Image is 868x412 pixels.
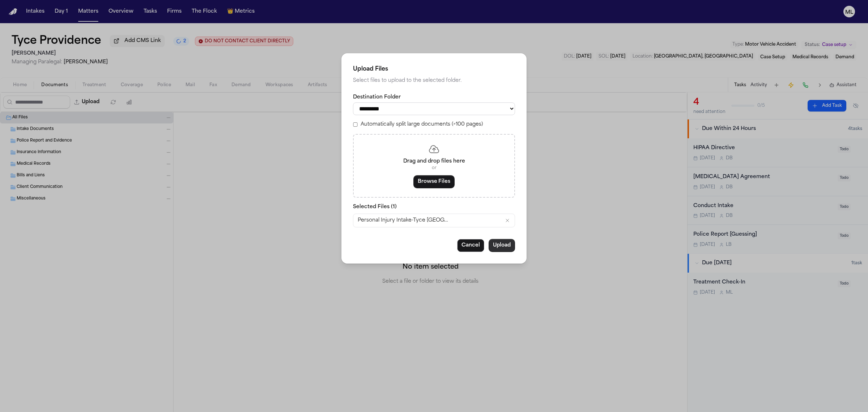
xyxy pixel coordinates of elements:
[362,165,506,171] p: or
[353,76,515,85] p: Select files to upload to the selected folder.
[362,158,506,165] p: Drag and drop files here
[353,65,515,73] h2: Upload Files
[361,121,483,128] label: Automatically split large documents (>100 pages)
[413,175,455,188] button: Browse Files
[358,217,448,224] span: Personal Injury Intake-Tyce [GEOGRAPHIC_DATA] - Personal Injury.pdf
[489,239,515,252] button: Upload
[353,94,515,101] label: Destination Folder
[457,239,484,252] button: Cancel
[353,203,515,211] p: Selected Files ( 1 )
[505,218,510,223] button: Remove Personal Injury Intake-Tyce Providence - Personal Injury.pdf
